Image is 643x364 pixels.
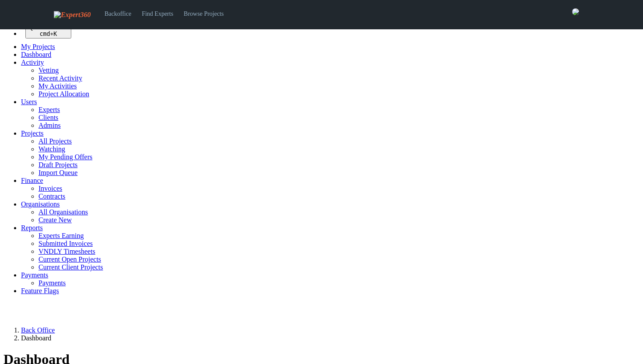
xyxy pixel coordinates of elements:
img: Expert360 [54,11,91,19]
a: Admins [38,122,61,129]
a: Draft Projects [38,161,77,168]
a: My Projects [21,43,55,50]
a: Current Open Projects [38,255,101,263]
a: Payments [38,279,66,287]
a: Contracts [38,192,65,200]
a: Clients [38,114,58,121]
a: Back Office [21,326,55,334]
a: All Projects [38,137,72,145]
a: Finance [21,177,43,184]
a: Vetting [38,66,59,74]
button: Quick search... cmd+K [25,23,71,38]
a: Dashboard [21,51,51,58]
a: Experts Earning [38,232,84,239]
kbd: cmd [39,31,50,37]
a: My Activities [38,82,77,90]
a: Feature Flags [21,287,59,294]
a: Users [21,98,37,105]
a: Reports [21,224,43,231]
a: My Pending Offers [38,153,92,161]
img: 0421c9a1-ac87-4857-a63f-b59ed7722763-normal.jpeg [572,8,579,15]
li: Dashboard [21,334,640,342]
a: Organisations [21,200,60,208]
a: Project Allocation [38,90,89,98]
a: Invoices [38,185,62,192]
a: All Organisations [38,208,88,216]
a: Submitted Invoices [38,240,93,247]
kbd: K [53,31,57,37]
a: Recent Activity [38,74,82,82]
a: Watching [38,145,65,153]
a: Current Client Projects [38,263,103,271]
div: + [29,31,68,37]
a: Payments [21,271,48,279]
a: Activity [21,59,44,66]
a: Projects [21,129,44,137]
a: Experts [38,106,60,113]
a: Import Queue [38,169,77,176]
a: VNDLY Timesheets [38,248,95,255]
a: Create New [38,216,72,224]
